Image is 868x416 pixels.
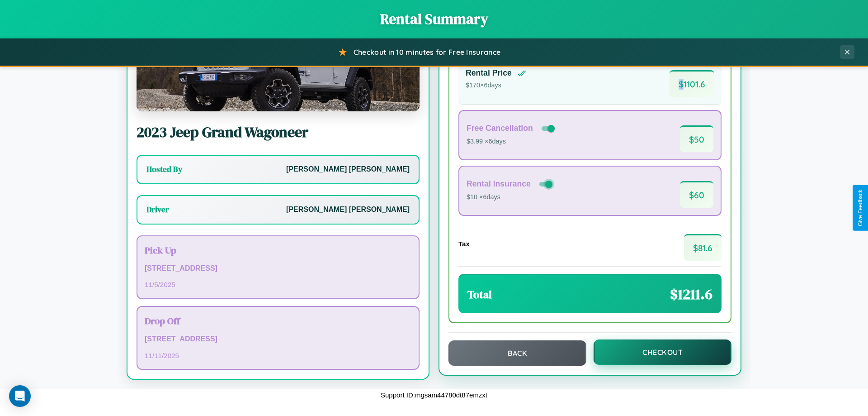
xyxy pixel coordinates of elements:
p: [PERSON_NAME] [PERSON_NAME] [286,163,410,176]
p: 11 / 11 / 2025 [145,349,411,362]
span: Checkout in 10 minutes for Free Insurance [354,48,500,57]
p: $10 × 6 days [467,191,554,203]
h3: Pick Up [145,244,411,257]
p: [PERSON_NAME] [PERSON_NAME] [286,203,410,216]
span: $ 1101.6 [670,70,714,97]
h3: Total [467,287,492,302]
span: $ 81.6 [684,234,722,261]
p: [STREET_ADDRESS] [145,333,411,346]
p: [STREET_ADDRESS] [145,262,411,275]
div: Give Feedback [857,190,863,226]
span: $ 60 [680,181,713,208]
div: Open Intercom Messenger [9,385,31,407]
h4: Rental Insurance [467,179,531,189]
h2: 2023 Jeep Grand Wagoneer [137,122,420,142]
p: Support ID: mgsam44780dt87emzxt [381,389,487,401]
h4: Rental Price [466,68,512,78]
p: $3.99 × 6 days [467,136,557,148]
h4: Free Cancellation [467,124,533,133]
h3: Driver [146,204,169,215]
h1: Rental Summary [9,9,859,29]
span: $ 50 [680,125,713,152]
p: 11 / 5 / 2025 [145,278,411,291]
button: Checkout [594,339,731,365]
button: Back [448,340,586,366]
span: $ 1211.6 [670,284,712,304]
h4: Tax [458,240,470,248]
h3: Hosted By [146,164,182,175]
p: $ 170 × 6 days [466,80,526,91]
h3: Drop Off [145,314,411,327]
